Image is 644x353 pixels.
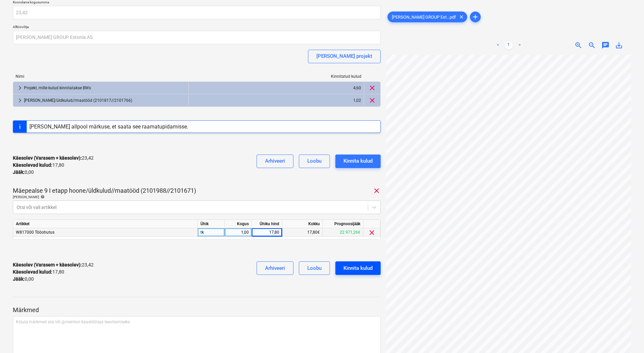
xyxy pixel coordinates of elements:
[252,220,282,228] div: Ühiku hind
[257,155,293,168] button: Arhiveeri
[307,264,321,273] div: Loobu
[516,41,524,49] a: Next page
[282,220,323,228] div: Kokku
[16,96,24,104] span: keyboard_arrow_right
[368,96,376,104] span: clear
[255,228,279,237] div: 17,80
[24,95,186,106] div: [PERSON_NAME]/üldkulud//maatööd (2101817//2101766)
[373,187,381,195] span: clear
[39,195,45,199] span: help
[343,264,373,273] div: Kinnita kulud
[308,50,381,63] button: [PERSON_NAME] projekt
[16,230,54,235] span: W817000 Tööohutus
[265,264,285,273] div: Arhiveeri
[335,155,381,168] button: Kinnita kulud
[13,220,198,228] div: Artikkel
[13,74,189,79] div: Nimi
[13,306,381,314] p: Märkmed
[471,13,479,21] span: add
[29,123,188,130] div: [PERSON_NAME] allpool märkuse, et saata see raamatupidamisse.
[13,162,52,168] strong: Käesolevad kulud :
[316,52,372,61] div: [PERSON_NAME] projekt
[198,228,225,237] div: tk
[13,155,82,161] strong: Käesolev (Varasem + käesolev) :
[13,187,196,195] p: Mäepealse 9 I etapp hoone/üldkulud//maatööd (2101988//2101671)
[13,169,25,175] strong: Jääk :
[299,261,330,275] button: Loobu
[307,157,321,165] div: Loobu
[198,220,225,228] div: Ühik
[13,155,94,162] p: 23,42
[13,276,25,282] strong: Jääk :
[13,276,34,283] p: 0,00
[257,261,293,275] button: Arhiveeri
[335,261,381,275] button: Kinnita kulud
[387,11,467,22] div: [PERSON_NAME] GROUP Est...pdf
[323,220,363,228] div: Prognoosijääk
[343,157,373,165] div: Kinnita kulud
[189,74,364,79] div: Kinnitatud kulud
[265,157,285,165] div: Arhiveeri
[13,261,94,268] p: 23,42
[588,41,596,49] span: zoom_out
[13,25,381,30] p: Alltöövõtja
[13,162,64,169] p: 17,80
[601,41,610,49] span: chat
[457,13,466,21] span: clear
[191,95,361,106] div: 1,02
[13,269,52,275] strong: Käesolevad kulud :
[16,84,24,92] span: keyboard_arrow_right
[228,228,249,237] div: 1,00
[13,169,34,176] p: 0,00
[24,83,186,93] div: Projekt, mille kulud kinnitatakse BWs
[13,268,64,276] p: 17,80
[574,41,582,49] span: zoom_in
[299,155,330,168] button: Loobu
[225,220,252,228] div: Kogus
[191,83,361,93] div: 4,60
[13,6,381,19] input: Koondarve kogusumma
[505,41,513,49] a: Page 1 is your current page
[388,15,460,20] span: [PERSON_NAME] GROUP Est...pdf
[368,84,376,92] span: clear
[13,31,381,44] input: Alltöövõtja
[368,229,376,237] span: clear
[13,195,381,199] div: [PERSON_NAME]
[494,41,502,49] a: Previous page
[323,228,363,237] div: 22 971,26€
[13,262,82,267] strong: Käesolev (Varasem + käesolev) :
[282,228,323,237] div: 17,80€
[610,321,644,353] iframe: Chat Widget
[615,41,623,49] span: save_alt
